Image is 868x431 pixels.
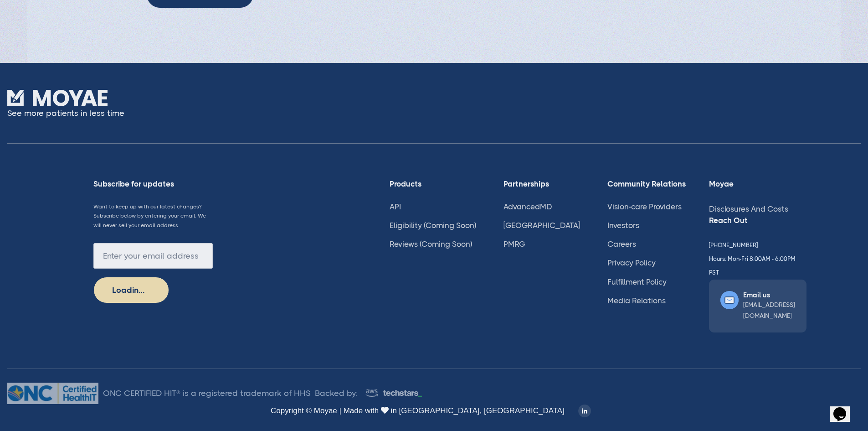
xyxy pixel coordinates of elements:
[93,277,169,303] input: Loading...
[315,386,360,400] div: Backed by:
[830,395,859,422] iframe: chat widget
[503,179,585,188] div: Partnerships
[607,277,667,286] a: Fulfillment Policy
[607,179,686,188] div: Community Relations
[607,202,682,211] a: Vision-care Providers
[390,202,401,211] a: API
[390,221,476,230] a: Eligibility (Coming Soon)
[607,221,639,230] a: Investors
[709,204,788,213] a: Disclosures And Costs
[390,239,472,249] a: Reviews (Coming Soon)
[607,239,636,249] a: Careers
[709,179,806,188] div: Moyae
[578,405,591,417] a: 
[743,299,795,321] div: [EMAIL_ADDRESS][DOMAIN_NAME]
[503,202,552,211] a: AdvancedMD
[390,179,481,188] div: Products
[7,90,124,120] a: See more patients in less time
[93,179,213,188] div: Subscribe for updates
[503,239,525,249] a: PMRG
[607,296,666,305] a: Media Relations
[720,291,739,309] img: Email Icon - Saaslify X Webflow Template
[271,404,565,418] div: Copyright © Moyae | Made with  in [GEOGRAPHIC_DATA], [GEOGRAPHIC_DATA]
[7,106,124,120] p: See more patients in less time
[709,280,806,332] a: Email Icon - Saaslify X Webflow TemplateEmail us[EMAIL_ADDRESS][DOMAIN_NAME]
[503,221,580,230] a: [GEOGRAPHIC_DATA]
[93,202,213,230] p: Want to keep up with our latest changes? Subscribe below by entering your email. We will never se...
[93,243,213,269] input: Enter your email address
[103,386,310,400] div: ONC CERTIFIED HIT® is a registered trademark of HHS
[743,291,795,299] div: Email us
[709,239,806,280] div: [PHONE_NUMBER] Hours: Mon-Fri 8:00AM - 6:00PM PST
[709,216,806,225] div: Reach Out
[607,258,656,267] a: Privacy Policy
[93,243,213,303] form: Footer Newsletter Form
